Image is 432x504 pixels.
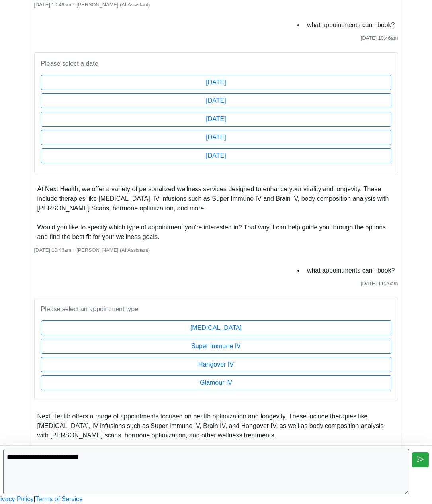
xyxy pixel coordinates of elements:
span: [DATE] 10:46am [34,2,72,8]
button: Hangover IV [41,357,391,372]
li: what appointments can i book? [304,264,398,277]
button: [DATE] [41,75,391,90]
li: what appointments can i book? [304,19,398,31]
button: [DATE] [41,148,391,163]
span: [PERSON_NAME] (AI Assistant) [76,247,150,253]
button: [MEDICAL_DATA] [41,320,391,335]
span: [DATE] 10:46am [34,247,72,253]
button: [DATE] [41,93,391,108]
small: ・ [34,2,150,8]
span: [DATE] 11:26am [361,280,398,286]
button: [DATE] [41,130,391,145]
p: Please select a date [41,59,391,69]
li: Next Health offers a range of appointments focused on health optimization and longevity. These in... [34,410,398,461]
span: [DATE] 10:46am [361,35,398,41]
p: Please select an appointment type [41,304,391,314]
button: Super Immune IV [41,339,391,354]
button: Glamour IV [41,375,391,390]
li: At Next Health, we offer a variety of personalized wellness services designed to enhance your vit... [34,183,398,243]
small: ・ [34,247,150,253]
button: [DATE] [41,112,391,127]
span: [PERSON_NAME] (AI Assistant) [76,2,150,8]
